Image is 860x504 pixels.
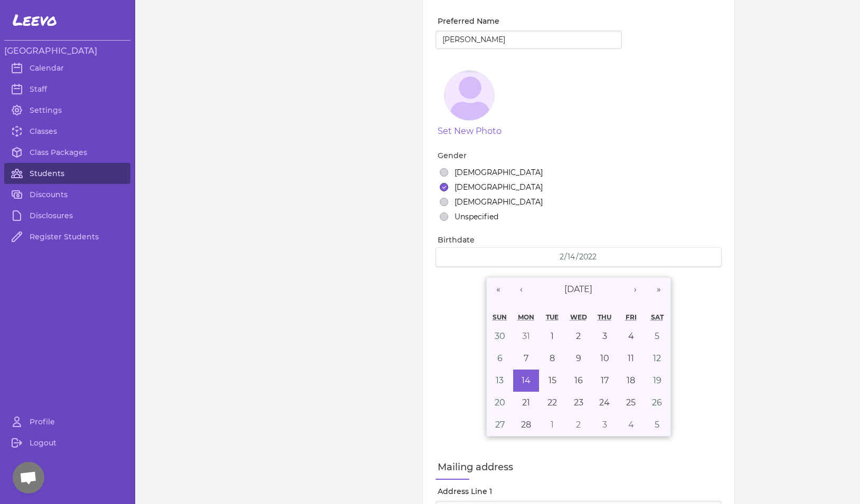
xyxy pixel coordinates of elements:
[618,392,644,414] button: February 25, 2022
[576,251,579,262] span: /
[624,278,647,301] button: ›
[565,325,592,347] button: February 2, 2022
[564,251,567,262] span: /
[651,313,664,321] abbr: Saturday
[496,375,504,385] abbr: February 13, 2022
[601,375,609,385] abbr: February 17, 2022
[592,347,618,370] button: February 10, 2022
[579,252,598,262] input: YYYY
[4,45,130,57] h3: [GEOGRAPHIC_DATA]
[487,278,510,301] button: «
[522,398,530,408] abbr: February 21, 2022
[487,370,513,392] button: February 13, 2022
[539,392,565,414] button: February 22, 2022
[550,353,555,363] abbr: February 8, 2022
[618,370,644,392] button: February 18, 2022
[495,398,505,408] abbr: February 20, 2022
[565,347,592,370] button: February 9, 2022
[644,392,670,414] button: February 26, 2022
[513,414,540,436] button: February 28, 2022
[653,353,661,363] abbr: February 12, 2022
[4,411,130,432] a: Profile
[539,347,565,370] button: February 8, 2022
[655,331,659,341] abbr: February 5, 2022
[13,11,57,30] span: Leevo
[565,414,592,436] button: March 2, 2022
[564,284,592,294] span: [DATE]
[4,226,130,247] a: Register Students
[539,414,565,436] button: March 1, 2022
[455,182,543,192] label: [DEMOGRAPHIC_DATA]
[549,375,556,385] abbr: February 15, 2022
[438,16,622,26] label: Preferred Name
[4,205,130,226] a: Disclosures
[652,398,662,408] abbr: February 26, 2022
[592,414,618,436] button: March 3, 2022
[533,278,624,301] button: [DATE]
[598,313,611,321] abbr: Thursday
[626,398,636,408] abbr: February 25, 2022
[521,420,531,430] abbr: February 28, 2022
[4,432,130,453] a: Logout
[618,347,644,370] button: February 11, 2022
[628,331,634,341] abbr: February 4, 2022
[628,353,634,363] abbr: February 11, 2022
[455,211,498,222] label: Unspecified
[599,398,610,408] abbr: February 24, 2022
[618,414,644,436] button: March 4, 2022
[495,331,505,341] abbr: January 30, 2022
[551,420,554,430] abbr: March 1, 2022
[644,370,670,392] button: February 19, 2022
[438,125,502,138] button: Set New Photo
[493,313,507,321] abbr: Sunday
[628,420,634,430] abbr: March 4, 2022
[618,325,644,347] button: February 4, 2022
[495,420,505,430] abbr: February 27, 2022
[4,142,130,163] a: Class Packages
[487,325,513,347] button: January 30, 2022
[565,370,592,392] button: February 16, 2022
[513,392,540,414] button: February 21, 2022
[487,347,513,370] button: February 6, 2022
[567,252,576,262] input: DD
[539,370,565,392] button: February 15, 2022
[436,31,622,50] input: Richard
[4,57,130,79] a: Calendar
[522,331,530,341] abbr: January 31, 2022
[513,325,540,347] button: January 31, 2022
[438,460,721,474] label: Mailing address
[438,150,721,161] label: Gender
[576,420,581,430] abbr: March 2, 2022
[574,375,583,385] abbr: February 16, 2022
[438,235,721,245] label: Birthdate
[644,414,670,436] button: March 5, 2022
[4,121,130,142] a: Classes
[627,375,635,385] abbr: February 18, 2022
[644,347,670,370] button: February 12, 2022
[576,331,581,341] abbr: February 2, 2022
[592,392,618,414] button: February 24, 2022
[524,353,528,363] abbr: February 7, 2022
[600,353,609,363] abbr: February 10, 2022
[644,325,670,347] button: February 5, 2022
[576,353,581,363] abbr: February 9, 2022
[510,278,533,301] button: ‹
[539,325,565,347] button: February 1, 2022
[513,370,540,392] button: February 14, 2022
[487,392,513,414] button: February 20, 2022
[487,414,513,436] button: February 27, 2022
[626,313,637,321] abbr: Friday
[522,375,531,385] abbr: February 14, 2022
[592,370,618,392] button: February 17, 2022
[513,347,540,370] button: February 7, 2022
[546,313,559,321] abbr: Tuesday
[602,331,607,341] abbr: February 3, 2022
[559,252,564,262] input: MM
[4,100,130,121] a: Settings
[602,420,607,430] abbr: March 3, 2022
[455,167,543,178] label: [DEMOGRAPHIC_DATA]
[455,197,543,207] label: [DEMOGRAPHIC_DATA]
[4,79,130,100] a: Staff
[438,486,721,497] label: Address Line 1
[497,353,503,363] abbr: February 6, 2022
